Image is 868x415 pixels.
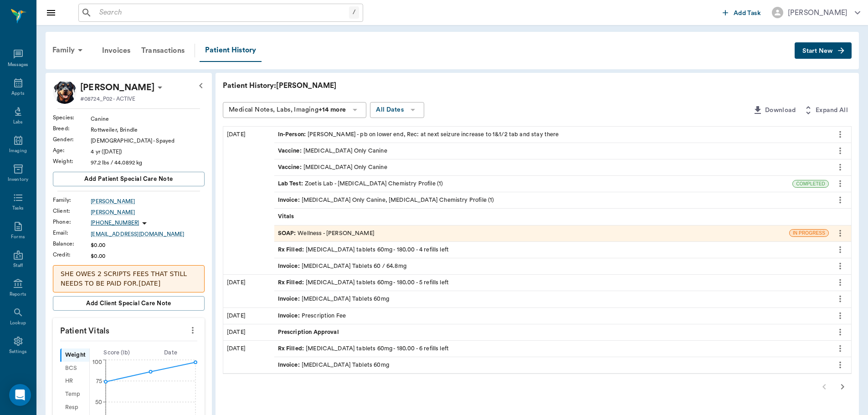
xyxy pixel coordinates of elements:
[370,102,424,118] button: All Dates
[9,384,31,406] div: Open Intercom Messenger
[223,308,274,324] div: [DATE]
[833,275,847,290] button: more
[11,90,24,97] div: Appts
[792,180,829,188] div: COMPLETED
[136,40,190,61] a: Transactions
[8,176,28,183] div: Inventory
[92,359,102,365] tspan: 100
[60,388,89,401] div: Temp
[833,291,847,307] button: more
[96,6,349,19] input: Search
[278,246,306,254] span: Rx Filled :
[833,159,847,175] button: more
[349,6,359,19] div: /
[223,127,274,275] div: [DATE]
[60,401,89,414] div: Resp
[144,348,198,357] div: Date
[278,262,302,271] span: Invoice :
[278,196,494,205] div: [MEDICAL_DATA] Only Canine, [MEDICAL_DATA] Chemistry Profile (1)
[97,40,136,61] a: Invoices
[223,341,274,373] div: [DATE]
[53,318,205,341] p: Patient Vitals
[60,375,89,388] div: HR
[278,344,449,353] div: [MEDICAL_DATA] tablets 60mg - 180.00 - 6 refills left
[53,240,91,248] div: Balance :
[91,230,205,238] a: [EMAIL_ADDRESS][DOMAIN_NAME]
[8,61,29,68] div: Messages
[91,126,205,134] div: Rottweiler, Brindle
[833,127,847,142] button: more
[80,95,135,103] p: #08724_P02 - ACTIVE
[80,80,154,95] div: Ciara Dykes
[200,39,262,62] a: Patient History
[278,179,305,188] span: Lab Test :
[9,148,27,154] div: Imaging
[53,157,91,165] div: Weight :
[278,262,406,271] div: [MEDICAL_DATA] Tablets 60 / 64.8mg
[96,378,102,384] tspan: 75
[833,357,847,373] button: more
[91,241,205,249] div: $0.00
[223,275,274,307] div: [DATE]
[53,172,205,186] button: Add patient Special Care Note
[278,229,375,238] div: Wellness - [PERSON_NAME]
[53,207,91,215] div: Client :
[719,4,765,21] button: Add Task
[91,137,205,145] div: [DEMOGRAPHIC_DATA] - Spayed
[90,348,144,357] div: Score ( lb )
[91,115,205,123] div: Canine
[278,295,389,303] div: [MEDICAL_DATA] Tablets 60mg
[27,5,29,25] h6: Nectar
[91,252,205,260] div: $0.00
[278,130,559,139] div: [PERSON_NAME] - pb on lower end, Rec: at next seizure increase to 1&1/2 tab and stay there
[278,147,387,155] div: [MEDICAL_DATA] Only Canine
[60,362,89,375] div: BCS
[278,361,389,369] div: [MEDICAL_DATA] Tablets 60mg
[11,234,25,241] div: Forms
[13,262,23,269] div: Staff
[91,148,205,156] div: 4 yr ([DATE])
[47,39,91,61] div: Family
[13,119,23,126] div: Labs
[833,341,847,356] button: more
[278,196,302,205] span: Invoice :
[185,323,200,338] button: more
[53,218,91,226] div: Phone :
[278,229,298,238] span: SOAP :
[833,176,847,191] button: more
[278,179,443,188] div: Zoetis Lab - [MEDICAL_DATA] Chemistry Profile (1)
[816,105,848,116] span: Expand All
[91,197,205,205] a: [PERSON_NAME]
[278,295,302,303] span: Invoice :
[53,196,91,204] div: Family :
[790,230,828,236] span: IN PROGRESS
[278,312,346,320] div: Prescription Fee
[278,344,306,353] span: Rx Filled :
[60,348,89,362] div: Weight
[91,208,205,216] a: [PERSON_NAME]
[278,163,387,172] div: [MEDICAL_DATA] Only Canine
[53,229,91,237] div: Email :
[53,296,205,311] button: Add client Special Care Note
[223,324,274,340] div: [DATE]
[53,146,91,154] div: Age :
[833,242,847,257] button: more
[278,278,449,287] div: [MEDICAL_DATA] tablets 60mg - 180.00 - 5 refills left
[833,225,847,241] button: more
[91,159,205,167] div: 97.2 lbs / 44.0892 kg
[12,205,24,212] div: Tasks
[42,4,60,22] button: Close drawer
[765,4,868,21] button: [PERSON_NAME]
[318,107,346,113] b: +14 more
[91,219,139,227] p: [PHONE_NUMBER]
[223,80,496,91] p: Patient History: [PERSON_NAME]
[799,102,852,119] button: Expand All
[10,291,26,298] div: Reports
[833,324,847,340] button: more
[833,308,847,323] button: more
[229,104,346,116] div: Medical Notes, Labs, Imaging
[278,278,306,287] span: Rx Filled :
